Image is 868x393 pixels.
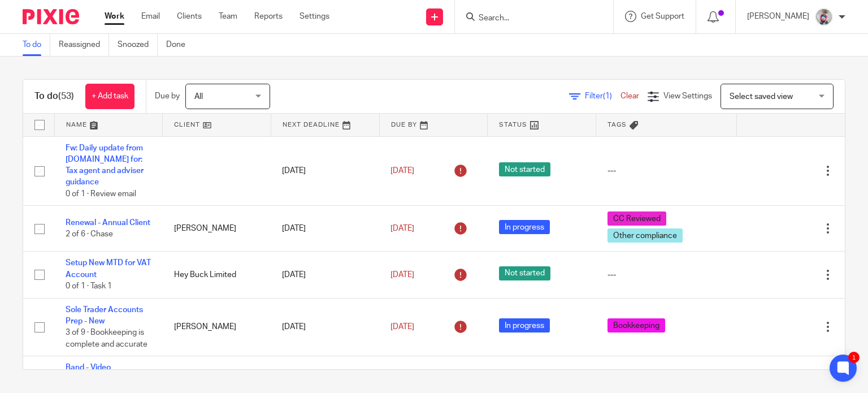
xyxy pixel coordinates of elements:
p: Due by [155,90,180,102]
span: (1) [603,92,612,100]
span: CC Reviewed [607,211,666,226]
span: [DATE] [390,323,414,331]
span: Bookkeeping [607,318,665,332]
td: [DATE] [271,298,379,356]
a: Band - Video Testimonials [66,364,111,383]
a: Renewal - Annual Client [66,219,150,227]
span: Not started [499,162,550,176]
span: Tags [607,122,627,128]
div: --- [607,269,726,280]
div: 1 [848,352,860,363]
span: Get Support [641,12,684,20]
a: Setup New MTD for VAT Account [66,259,151,278]
span: Filter [585,92,620,100]
p: [PERSON_NAME] [747,11,809,22]
a: Fw: Daily update from [DOMAIN_NAME] for: Tax agent and adviser guidance [66,144,144,187]
span: View Settings [663,92,712,100]
a: Work [105,11,124,22]
img: DBTieDye.jpg [815,8,833,26]
a: Settings [300,11,329,22]
span: All [194,93,203,101]
h1: To do [34,90,74,102]
a: To do [23,34,50,56]
span: 0 of 1 · Task 1 [66,282,112,290]
span: 3 of 9 · Bookkeeping is complete and accurate [66,329,147,348]
td: [PERSON_NAME] [163,298,271,356]
img: Pixie [23,9,79,24]
input: Search [478,14,579,24]
span: Select saved view [730,93,793,101]
a: Clients [177,11,202,22]
span: In progress [499,220,550,234]
a: Team [219,11,237,22]
a: Snoozed [118,34,158,56]
div: --- [607,165,726,176]
span: 0 of 1 · Review email [66,190,136,198]
a: + Add task [85,84,134,109]
td: [PERSON_NAME] [163,206,271,252]
span: [DATE] [390,271,414,279]
a: Done [166,34,194,56]
td: [DATE] [271,252,379,298]
td: [DATE] [271,136,379,206]
span: [DATE] [390,167,414,175]
span: 2 of 6 · Chase [66,230,113,238]
a: Email [141,11,160,22]
span: [DATE] [390,224,414,232]
span: In progress [499,318,550,332]
span: Not started [499,266,550,280]
td: [DATE] [271,206,379,252]
a: Reassigned [59,34,109,56]
a: Clear [620,92,639,100]
span: Other compliance [607,228,683,243]
a: Reports [254,11,283,22]
td: Hey Buck Limited [163,252,271,298]
span: (53) [58,92,74,101]
a: Sole Trader Accounts Prep - New [66,306,143,325]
